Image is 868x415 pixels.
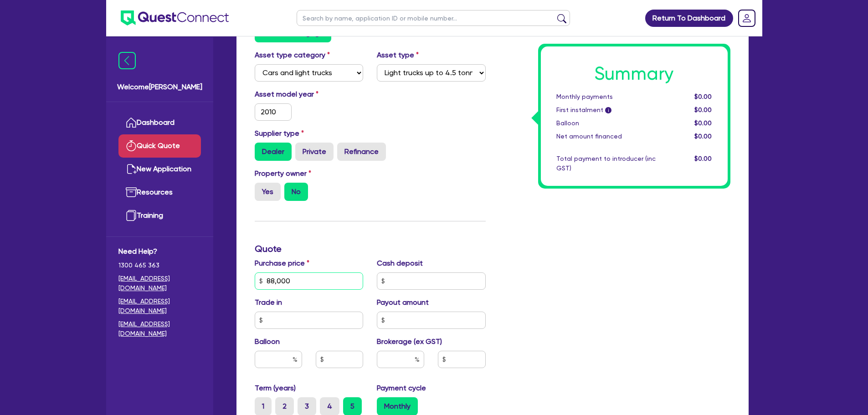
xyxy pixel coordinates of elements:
[255,183,281,201] label: Yes
[255,143,292,161] label: Dealer
[118,297,201,316] a: [EMAIL_ADDRESS][DOMAIN_NAME]
[118,158,201,181] a: New Application
[550,154,663,173] div: Total payment to introducer (inc GST)
[255,128,304,139] label: Supplier type
[118,204,201,227] a: Training
[735,6,759,30] a: Dropdown toggle
[255,297,282,308] label: Trade in
[117,82,202,92] span: Welcome [PERSON_NAME]
[377,50,419,61] label: Asset type
[377,383,426,394] label: Payment cycle
[694,119,712,127] span: $0.00
[297,10,570,26] input: Search by name, application ID or mobile number...
[121,10,229,26] img: quest-connect-logo-blue
[126,140,137,151] img: quick-quote
[255,243,486,254] h3: Quote
[255,50,330,61] label: Asset type category
[118,319,201,338] a: [EMAIL_ADDRESS][DOMAIN_NAME]
[126,210,137,221] img: training
[694,133,712,140] span: $0.00
[284,183,308,201] label: No
[255,168,311,179] label: Property owner
[556,63,712,85] h1: Summary
[126,164,137,174] img: new-application
[550,105,663,115] div: First instalment
[377,297,429,308] label: Payout amount
[118,274,201,293] a: [EMAIL_ADDRESS][DOMAIN_NAME]
[118,134,201,158] a: Quick Quote
[550,118,663,128] div: Balloon
[255,336,280,347] label: Balloon
[377,258,423,269] label: Cash deposit
[126,187,137,198] img: resources
[248,89,370,100] label: Asset model year
[550,132,663,141] div: Net amount financed
[255,258,309,269] label: Purchase price
[694,155,712,162] span: $0.00
[645,10,733,27] a: Return To Dashboard
[337,143,386,161] label: Refinance
[295,143,334,161] label: Private
[605,108,611,114] span: i
[377,336,442,347] label: Brokerage (ex GST)
[550,92,663,102] div: Monthly payments
[694,106,712,113] span: $0.00
[118,261,201,270] span: 1300 465 363
[255,383,296,394] label: Term (years)
[118,52,136,69] img: icon-menu-close
[118,246,201,257] span: Need Help?
[118,181,201,204] a: Resources
[694,93,712,100] span: $0.00
[118,111,201,134] a: Dashboard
